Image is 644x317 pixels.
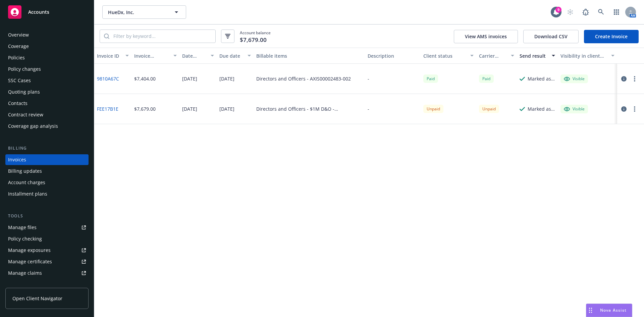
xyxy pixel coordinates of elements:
div: Unpaid [479,105,499,113]
button: Client status [421,48,476,64]
button: Description [365,48,421,64]
div: Quoting plans [8,87,40,97]
div: [DATE] [182,105,197,112]
a: Installment plans [5,189,89,199]
a: Create Invoice [584,30,639,43]
div: Coverage gap analysis [8,121,58,131]
div: Policies [8,52,25,63]
button: Send result [517,48,558,64]
div: Invoice amount [134,52,170,59]
div: Marked as sent [528,75,555,82]
button: Billable items [254,48,365,64]
div: Tools [5,213,89,219]
div: Contacts [8,98,28,109]
a: Switch app [610,5,623,19]
a: Coverage gap analysis [5,121,89,131]
div: Coverage [8,41,29,52]
div: Visible [564,76,585,82]
a: Search [594,5,608,19]
div: Billable items [256,52,362,59]
a: Policies [5,52,89,63]
div: Date issued [182,52,207,59]
div: $7,679.00 [134,105,156,112]
a: Quoting plans [5,87,89,97]
button: View AMS invoices [454,30,518,43]
div: Carrier status [479,52,507,59]
button: Nova Assist [586,304,632,317]
a: Account charges [5,177,89,188]
span: Account balance [240,30,271,42]
div: - [368,105,369,112]
span: $7,679.00 [240,36,267,44]
div: Invoices [8,154,26,165]
a: Billing updates [5,166,89,176]
span: HueDx, Inc. [108,9,166,16]
a: Invoices [5,154,89,165]
div: Visible [564,106,585,112]
button: Download CSV [523,30,579,43]
a: Accounts [5,3,89,21]
button: Date issued [179,48,217,64]
div: Manage claims [8,268,42,278]
div: Account charges [8,177,45,188]
a: Overview [5,30,89,40]
div: SSC Cases [8,75,31,86]
a: Policy changes [5,64,89,74]
div: Visibility in client dash [560,52,607,59]
a: Start snowing [563,5,577,19]
a: Coverage [5,41,89,52]
div: [DATE] [182,75,197,82]
div: Installment plans [8,189,47,199]
a: Manage files [5,222,89,233]
div: Client status [423,52,466,59]
div: Due date [219,52,244,59]
button: Invoice ID [94,48,131,64]
div: [DATE] [219,105,234,112]
div: Description [368,52,418,59]
button: Visibility in client dash [558,48,617,64]
div: Billing updates [8,166,42,176]
a: Contract review [5,109,89,120]
a: SSC Cases [5,75,89,86]
div: [DATE] [219,75,234,82]
div: Send result [520,52,548,59]
div: Policy checking [8,233,42,244]
div: Drag to move [586,304,595,317]
a: Manage certificates [5,256,89,267]
div: Manage exposures [8,245,51,256]
a: Contacts [5,98,89,109]
div: 9 [555,7,561,13]
button: HueDx, Inc. [102,5,186,19]
div: Directors and Officers - $1M D&O - AXIS00002483-003 [256,105,362,112]
button: Due date [217,48,254,64]
div: Manage files [8,222,37,233]
div: $7,404.00 [134,75,156,82]
div: Invoice ID [97,52,121,59]
input: Filter by keyword... [109,30,215,43]
span: Accounts [28,9,49,15]
a: Manage BORs [5,279,89,290]
a: FEE17B1E [97,105,118,112]
a: 9810A67C [97,75,119,82]
svg: Search [104,34,109,39]
div: Overview [8,30,29,40]
span: Open Client Navigator [12,295,62,302]
a: Policy checking [5,233,89,244]
button: Invoice amount [131,48,180,64]
div: Marked as sent [528,105,555,112]
div: Paid [423,74,438,83]
div: Paid [479,74,494,83]
div: Policy changes [8,64,41,74]
div: Contract review [8,109,43,120]
div: Manage certificates [8,256,52,267]
a: Manage exposures [5,245,89,256]
a: Report a Bug [579,5,592,19]
div: Unpaid [423,105,443,113]
span: Nova Assist [600,307,627,313]
a: Manage claims [5,268,89,278]
div: Directors and Officers - AXIS00002483-002 [256,75,351,82]
div: - [368,75,369,82]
